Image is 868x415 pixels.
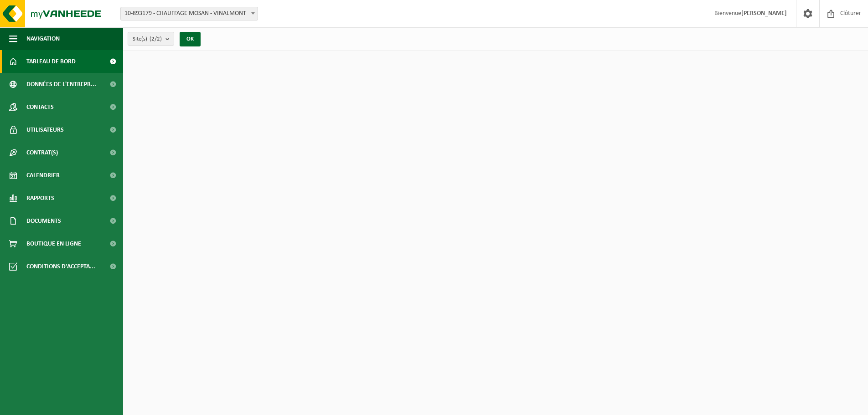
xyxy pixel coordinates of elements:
[180,32,201,46] button: OK
[741,10,787,17] strong: [PERSON_NAME]
[26,27,60,50] span: Navigation
[121,7,258,20] span: 10-893179 - CHAUFFAGE MOSAN - VINALMONT
[26,73,96,96] span: Données de l'entrepr...
[128,32,174,46] button: Site(s)(2/2)
[26,232,81,255] span: Boutique en ligne
[26,96,54,118] span: Contacts
[26,187,54,210] span: Rapports
[133,32,162,46] span: Site(s)
[26,141,58,164] span: Contrat(s)
[120,7,258,20] span: 10-893179 - CHAUFFAGE MOSAN - VINALMONT
[26,50,76,73] span: Tableau de bord
[26,255,95,278] span: Conditions d'accepta...
[150,36,162,42] count: (2/2)
[26,118,64,141] span: Utilisateurs
[26,210,61,232] span: Documents
[26,164,60,187] span: Calendrier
